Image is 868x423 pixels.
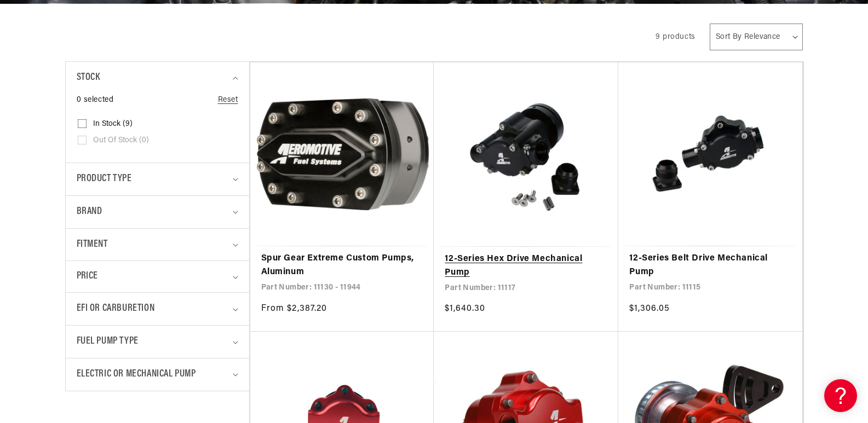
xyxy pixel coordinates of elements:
[629,252,791,280] a: 12-Series Belt Drive Mechanical Pump
[77,163,238,195] summary: Product type (0 selected)
[77,293,238,325] summary: EFI or Carburetion (0 selected)
[77,326,238,358] summary: Fuel Pump Type (0 selected)
[77,334,139,350] span: Fuel Pump Type
[93,136,149,146] span: Out of stock (0)
[77,367,196,383] span: Electric or Mechanical Pump
[261,252,423,280] a: Spur Gear Extreme Custom Pumps, Aluminum
[93,119,133,129] span: In stock (9)
[77,301,155,317] span: EFI or Carburetion
[77,269,98,284] span: Price
[77,94,114,106] span: 0 selected
[77,70,100,86] span: Stock
[218,94,238,106] a: Reset
[656,33,695,41] span: 9 products
[77,358,238,391] summary: Electric or Mechanical Pump (0 selected)
[445,252,607,280] a: 12-Series Hex Drive Mechanical Pump
[77,196,238,228] summary: Brand (0 selected)
[77,237,108,253] span: Fitment
[77,62,238,94] summary: Stock (0 selected)
[77,229,238,261] summary: Fitment (0 selected)
[77,204,102,220] span: Brand
[77,261,238,292] summary: Price
[77,171,132,187] span: Product type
